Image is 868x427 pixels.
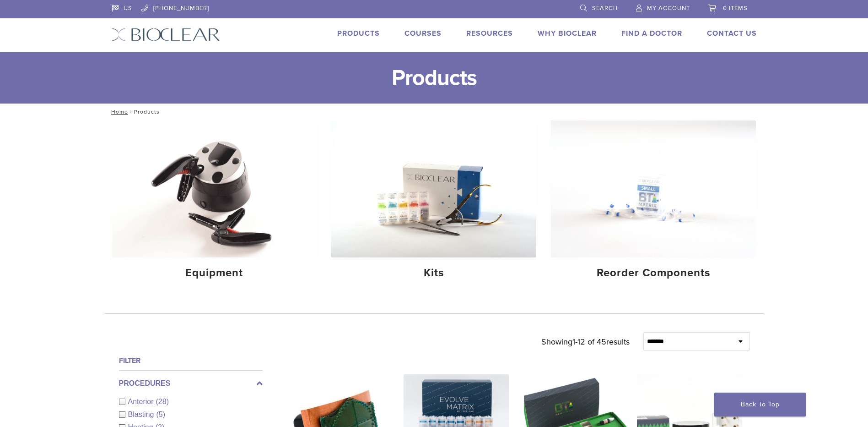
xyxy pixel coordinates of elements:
[339,265,529,281] h4: Kits
[466,29,513,38] a: Resources
[538,29,597,38] a: Why Bioclear
[558,265,749,281] h4: Reorder Components
[572,337,606,347] span: 1-12 of 45
[551,120,756,287] a: Reorder Components
[119,355,263,366] h4: Filter
[112,120,317,257] img: Equipment
[105,104,764,120] nav: Products
[156,411,165,418] span: (5)
[723,5,748,12] span: 0 items
[128,411,156,418] span: Blasting
[404,29,442,38] a: Courses
[112,28,220,41] img: Bioclear
[337,29,380,38] a: Products
[621,29,682,38] a: Find A Doctor
[551,120,756,257] img: Reorder Components
[331,120,536,257] img: Kits
[112,120,317,287] a: Equipment
[592,5,618,12] span: Search
[128,109,134,114] span: /
[128,398,156,405] span: Anterior
[714,393,806,416] a: Back To Top
[119,265,310,281] h4: Equipment
[119,378,263,389] label: Procedures
[707,29,757,38] a: Contact Us
[647,5,690,12] span: My Account
[331,120,536,287] a: Kits
[156,398,169,405] span: (28)
[108,109,128,115] a: Home
[541,332,630,351] p: Showing results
